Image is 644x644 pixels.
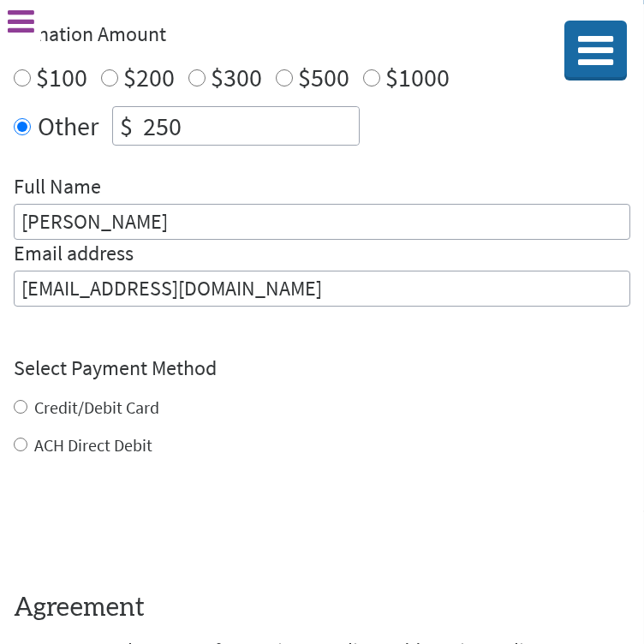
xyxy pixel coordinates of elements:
[298,61,349,93] label: $500
[123,61,175,93] label: $200
[14,204,630,240] input: Enter Full Name
[14,492,274,558] iframe: reCAPTCHA
[14,355,630,382] h4: Select Payment Method
[113,107,140,145] div: $
[140,107,359,145] input: Enter Amount
[36,61,87,93] label: $100
[14,173,101,204] label: Full Name
[34,397,159,418] label: Credit/Debit Card
[14,271,630,307] input: Your Email
[211,61,262,93] label: $300
[14,21,630,48] h4: Donation Amount
[14,593,630,623] h4: Agreement
[14,240,134,271] label: Email address
[38,106,98,146] label: Other
[34,434,152,456] label: ACH Direct Debit
[385,61,450,93] label: $1000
